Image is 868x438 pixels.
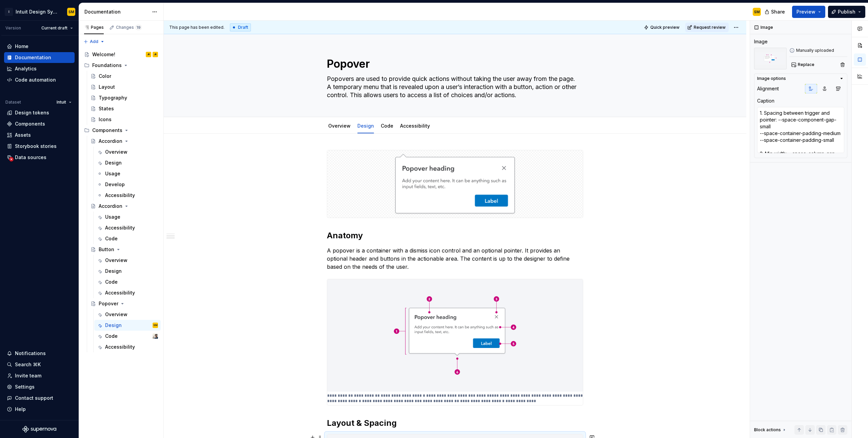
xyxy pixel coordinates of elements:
[81,125,161,136] div: Components
[105,322,122,329] div: Design
[81,49,161,60] a: Welcome!JRJR
[15,121,45,127] div: Components
[153,333,158,339] img: Kaelig Deloumeau
[88,298,161,309] a: Popover
[88,82,161,92] a: Layout
[68,9,74,15] div: SM
[650,25,679,30] span: Quick preview
[94,277,161,287] a: Code
[105,344,135,350] div: Accessibility
[4,152,75,163] a: Data sources
[4,359,75,370] button: Search ⌘K
[15,395,53,401] div: Contact support
[105,257,127,264] div: Overview
[4,52,75,63] a: Documentation
[397,118,433,133] div: Accessibility
[94,147,161,157] a: Overview
[105,279,118,285] div: Code
[94,190,161,201] a: Accessibility
[4,130,75,140] a: Assets
[754,38,768,45] div: Image
[15,406,26,413] div: Help
[327,418,583,429] h2: Layout & Spacing
[99,203,122,210] div: Accordion
[99,300,118,307] div: Popover
[381,123,393,129] a: Code
[378,118,396,133] div: Code
[105,289,135,296] div: Accessibility
[105,159,122,166] div: Design
[4,370,75,381] a: Invite team
[105,149,127,155] div: Overview
[94,157,161,168] a: Design
[84,25,104,30] div: Pages
[88,136,161,147] a: Accordion
[94,331,161,342] a: CodeKaelig Deloumeau
[81,60,161,71] div: Foundations
[15,384,35,390] div: Settings
[15,76,56,83] div: Code automation
[325,56,582,72] textarea: Popover
[757,97,774,104] div: Caption
[4,393,75,403] button: Contact support
[94,179,161,190] a: Develop
[94,255,161,266] a: Overview
[15,109,49,116] div: Design tokens
[88,201,161,212] a: Accordion
[15,43,28,50] div: Home
[642,23,683,32] button: Quick preview
[15,65,37,72] div: Analytics
[798,62,814,67] span: Replace
[789,48,847,53] div: Manually uploaded
[4,141,75,152] a: Storybook stories
[792,6,825,18] button: Preview
[92,127,122,134] div: Components
[754,427,781,433] div: Block actions
[88,71,161,82] a: Color
[92,51,115,58] div: Welcome!
[5,8,13,16] div: I
[88,114,161,125] a: Icons
[4,404,75,415] button: Help
[88,92,161,103] a: Typography
[99,94,127,101] div: Typography
[88,103,161,114] a: States
[105,181,125,188] div: Develop
[357,123,374,129] a: Design
[41,25,67,31] span: Current draft
[16,8,59,15] div: Intuit Design System
[116,25,142,30] div: Changes
[84,8,149,15] div: Documentation
[22,426,56,433] svg: Supernova Logo
[105,333,118,340] div: Code
[4,348,75,359] button: Notifications
[94,309,161,320] a: Overview
[4,381,75,392] a: Settings
[757,85,779,92] div: Alignment
[4,74,75,85] a: Code automation
[327,231,363,240] strong: Anatomy
[99,138,122,145] div: Accordion
[94,266,161,277] a: Design
[81,37,107,46] button: Add
[94,320,161,331] a: DesignSM
[135,25,142,30] span: 19
[757,76,844,81] button: Image options
[685,23,729,32] button: Request review
[105,192,135,199] div: Accessibility
[355,118,377,133] div: Design
[325,73,582,101] textarea: Popovers are used to provide quick actions without taking the user away from the page. A temporar...
[57,100,66,105] span: Intuit
[761,6,789,18] button: Share
[90,39,98,44] span: Add
[105,224,135,231] div: Accessibility
[99,105,114,112] div: States
[838,8,855,15] span: Publish
[754,9,760,15] div: SM
[54,97,75,107] button: Intuit
[757,76,786,81] div: Image options
[94,168,161,179] a: Usage
[15,132,31,138] div: Assets
[94,222,161,233] a: Accessibility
